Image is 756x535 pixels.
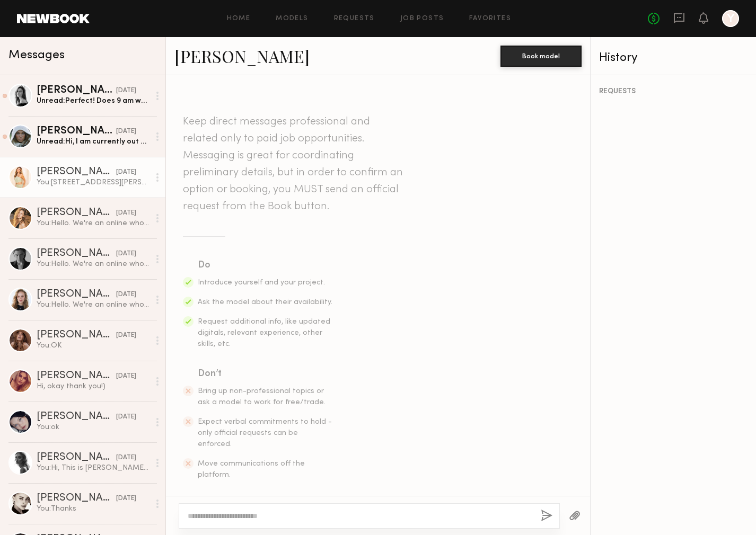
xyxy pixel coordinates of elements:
div: [PERSON_NAME] [37,248,116,259]
div: You: Thanks [37,504,150,514]
div: [DATE] [116,453,136,463]
div: [DATE] [116,167,136,177]
a: Book model [500,51,582,60]
header: Keep direct messages professional and related only to paid job opportunities. Messaging is great ... [183,113,406,215]
div: [DATE] [116,290,136,300]
div: [PERSON_NAME] [37,208,116,218]
div: [PERSON_NAME] [37,85,116,96]
div: You: Hello. We're an online wholesale clothing company. You can find us by searching for hapticsu... [37,259,150,269]
div: [PERSON_NAME] [37,371,116,381]
div: [DATE] [116,86,136,96]
div: You: Hello. We're an online wholesale clothing company. You can find us by searching for hapticsu... [37,300,150,310]
div: [PERSON_NAME] [37,412,116,422]
div: History [599,52,748,64]
div: [DATE] [116,331,136,341]
span: Bring up non-professional topics or ask a model to work for free/trade. [198,388,326,406]
a: Home [227,15,251,22]
div: [DATE] [116,127,136,137]
div: You: OK [37,341,150,351]
div: You: Hi, This is [PERSON_NAME] from Hapticsusa, wholesale company. Can you stop by for the castin... [37,463,150,473]
div: Don’t [198,367,333,381]
div: [DATE] [116,494,136,504]
div: REQUESTS [599,88,748,95]
div: [PERSON_NAME] [37,126,116,137]
span: Messages [8,49,65,61]
div: [PERSON_NAME] [37,493,116,504]
a: Requests [334,15,375,22]
span: Request additional info, like updated digitals, relevant experience, other skills, etc. [198,318,330,347]
div: [DATE] [116,249,136,259]
a: Job Posts [400,15,444,22]
a: Favorites [469,15,511,22]
div: Unread: Hi, I am currently out of town but please keep me updated in the future!! [37,137,150,147]
span: Expect verbal commitments to hold - only official requests can be enforced. [198,418,332,448]
a: Y [722,10,739,27]
div: You: Hello. We're an online wholesale clothing company. You can find us by searching for hapticsu... [37,218,150,228]
a: Models [276,15,308,22]
div: You: ok [37,422,150,432]
div: [DATE] [116,412,136,422]
div: [PERSON_NAME] [37,330,116,341]
div: [PERSON_NAME] [37,289,116,300]
div: Hi, okay thank you!) [37,381,150,391]
span: Introduce yourself and your project. [198,279,325,286]
div: Unread: Perfect! Does 9 am work? [37,96,150,106]
button: Book model [500,46,582,67]
div: [DATE] [116,371,136,381]
a: [PERSON_NAME] [174,44,310,67]
div: Do [198,258,333,273]
div: [DATE] [116,208,136,218]
span: Move communications off the platform. [198,460,305,478]
div: You: [STREET_ADDRESS][PERSON_NAME] This site lists your hourly rate at $200. And please let me kn... [37,177,150,188]
div: [PERSON_NAME] [37,452,116,463]
div: [PERSON_NAME] [37,167,116,177]
span: Ask the model about their availability. [198,299,332,306]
